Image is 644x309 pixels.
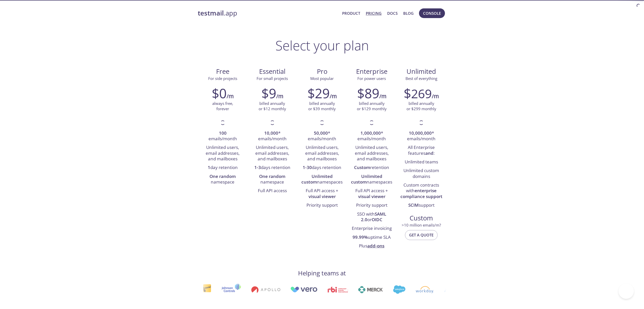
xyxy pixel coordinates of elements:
[251,163,293,172] li: days retention
[356,286,381,293] img: merck
[400,201,442,210] li: support
[212,101,233,112] p: always free, forever
[351,143,393,163] li: Unlimited users, email addresses, and mailboxes
[405,76,437,81] span: Best of everything
[619,284,634,299] iframe: Help Scout Beacon - Open
[351,172,393,187] li: namespaces
[342,10,360,17] a: Product
[400,166,442,181] li: Unlimited custom domains
[357,101,387,112] p: billed annually or $129 monthly
[202,172,244,187] li: namespace
[353,234,368,240] strong: 99.99%
[419,8,445,18] button: Console
[361,211,386,222] strong: SAML 2.0
[261,86,276,101] h2: $9
[351,129,393,144] li: * emails/month
[301,172,343,187] li: namespaces
[251,172,293,187] li: namespace
[403,10,414,17] a: Blog
[367,243,384,249] a: add-ons
[301,201,343,210] li: Priority support
[310,76,334,81] span: Most popular
[275,38,369,53] h1: Select your plan
[379,92,386,101] h6: /m
[351,210,393,224] li: SSO with or
[202,67,243,76] span: Free
[307,86,330,101] h2: $29
[400,158,442,166] li: Unlimited teams
[298,269,346,277] h4: Helping teams at
[202,143,244,163] li: Unlimited users, email addresses, and mailboxes
[330,92,337,101] h6: /m
[257,76,288,81] span: For small projects
[301,129,343,144] li: * emails/month
[351,242,393,250] li: Plus
[360,130,381,136] strong: 1,000,000
[405,230,438,240] button: Get a quote
[357,76,386,81] span: For power users
[409,130,432,136] strong: 10,000,000
[400,181,442,201] li: Custom contracts with
[259,101,286,112] p: billed annually or $12 monthly
[372,217,382,222] strong: OIDC
[202,129,244,144] li: emails/month
[408,202,419,208] strong: SCIM
[219,130,227,136] strong: 100
[411,85,432,102] span: 269
[404,86,432,101] h2: $
[351,187,393,201] li: Full API access +
[254,164,261,170] strong: 1-3
[202,163,244,172] li: day retention
[301,173,333,185] strong: Unlimited custom
[402,222,441,228] span: > 10 million emails/m?
[423,10,441,17] span: Console
[308,101,336,112] p: billed annually or $39 monthly
[400,129,442,144] li: * emails/month
[391,285,403,294] img: salesforce
[407,101,436,112] p: billed annually or $299 monthly
[251,129,293,144] li: * emails/month
[309,193,336,199] strong: visual viewer
[212,86,227,101] h2: $0
[351,163,393,172] li: retention
[198,9,338,18] a: testmail.app
[425,150,433,156] strong: and
[432,92,439,101] h6: /m
[314,130,328,136] strong: 50,000
[227,92,234,101] h6: /m
[366,10,382,17] a: Pricing
[400,188,442,199] strong: enterprise compliance support
[400,143,442,158] li: All Enterprise features :
[251,67,293,76] span: Essential
[401,214,442,222] span: Custom
[351,67,393,76] span: Enterprise
[208,164,210,170] strong: 1
[351,224,393,233] li: Enterprise invoicing
[354,164,370,170] strong: Custom
[220,284,239,296] img: johnsoncontrols
[351,233,393,242] li: uptime SLA
[301,143,343,163] li: Unlimited users, email addresses, and mailboxes
[198,9,224,18] strong: testmail
[409,232,433,238] span: Get a quote
[251,187,293,195] li: Full API access
[289,287,316,292] img: vero
[259,173,285,179] strong: One random
[303,164,312,170] strong: 1-30
[414,286,432,293] img: workday
[357,86,379,101] h2: $89
[264,130,278,136] strong: 10,000
[208,76,237,81] span: For side projects
[209,173,236,179] strong: One random
[351,173,382,185] strong: Unlimited custom
[301,187,343,201] li: Full API access +
[387,10,398,17] a: Docs
[351,201,393,210] li: Priority support
[326,287,346,292] img: rbi
[249,286,278,293] img: apollo
[301,67,343,76] span: Pro
[251,143,293,163] li: Unlimited users, email addresses, and mailboxes
[301,163,343,172] li: days retention
[358,193,385,199] strong: visual viewer
[407,67,436,76] span: Unlimited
